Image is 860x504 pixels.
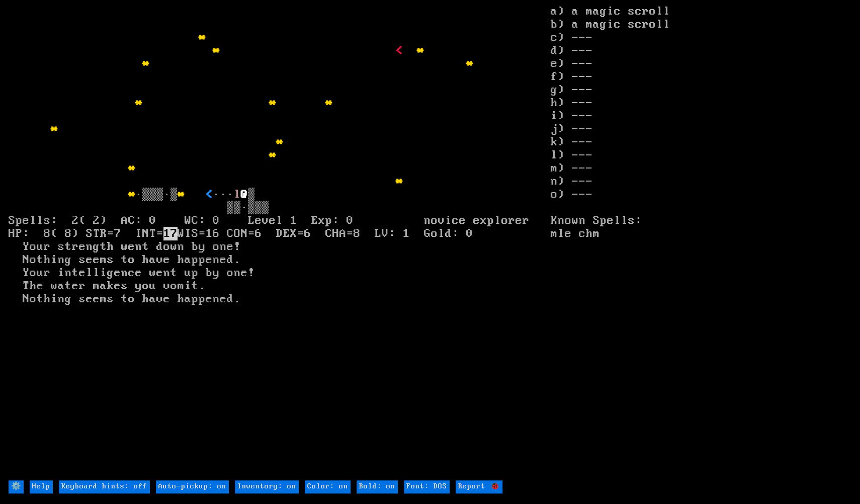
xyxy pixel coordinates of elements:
input: Keyboard hints: off [59,480,150,493]
input: Help [30,480,53,493]
input: Report 🐞 [456,480,502,493]
input: ⚙️ [9,480,24,493]
input: Inventory: on [235,480,299,493]
input: Color: on [305,480,351,493]
mark: 17 [163,227,178,240]
input: Auto-pickup: on [156,480,229,493]
font: < [206,188,213,201]
font: < [396,44,403,57]
stats: a) a magic scroll b) a magic scroll c) --- d) --- e) --- f) --- g) --- h) --- i) --- j) --- k) --... [550,5,851,479]
input: Font: DOS [404,480,450,493]
font: l [234,188,241,201]
font: @ [241,188,248,201]
larn: ·▒▒▒·▒ ··· ▒ ▒▒·▒▒▒ Spells: 2( 2) AC: 0 WC: 0 Level 1 Exp: 0 novice explorer HP: 8( 8) STR=7 INT=... [9,5,550,479]
input: Bold: on [357,480,398,493]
